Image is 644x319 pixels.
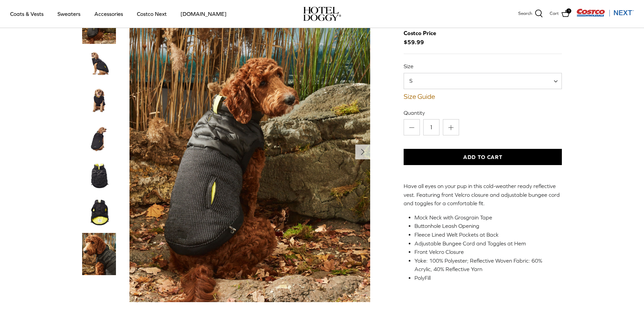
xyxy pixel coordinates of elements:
a: Show Gallery [129,2,370,302]
input: Quantity [423,119,439,135]
a: Coats & Vests [4,2,50,25]
a: [DOMAIN_NAME] [174,2,233,25]
button: Add to Cart [404,149,562,165]
a: Accessories [88,2,129,25]
span: S [404,73,562,89]
label: Size [404,62,562,70]
span: Search [518,10,532,17]
li: Fleece Lined Welt Pockets at Back [414,231,557,239]
p: Have all eyes on your pup in this cold-weather ready reflective vest. Featuring front Velcro clos... [404,182,562,208]
a: Search [518,9,543,18]
a: hoteldoggy.com hoteldoggycom [303,7,341,21]
li: Front Velcro Closure [414,248,557,257]
span: S [404,77,426,84]
a: Thumbnail Link [82,122,116,155]
li: Mock Neck with Grosgrain Tape [414,213,557,222]
span: 1 [566,8,571,14]
a: Costco Next [131,2,173,25]
a: Thumbnail Link [82,196,116,230]
label: Quantity [404,109,562,116]
a: Thumbnail Link [82,84,116,118]
img: Costco Next [576,8,634,17]
li: PolyFill [414,274,557,283]
li: Buttonhole Leash Opening [414,222,557,231]
img: hoteldoggycom [303,7,341,21]
span: $59.99 [404,29,443,47]
li: Yoke: 100% Polyester; Reflective Woven Fabric: 60% Acrylic, 40% Reflective Yarn [414,257,557,274]
a: Thumbnail Link [82,159,116,192]
a: Thumbnail Link [82,233,116,275]
button: Next [355,144,370,159]
span: Cart [550,10,559,17]
a: Sweaters [51,2,87,25]
a: Thumbnail Link [82,47,116,81]
a: Visit Costco Next [576,13,634,18]
div: Costco Price [404,29,436,38]
a: Cart 1 [550,9,570,18]
a: Size Guide [404,92,562,101]
li: Adjustable Bungee Cord and Toggles at Hem [414,239,557,248]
